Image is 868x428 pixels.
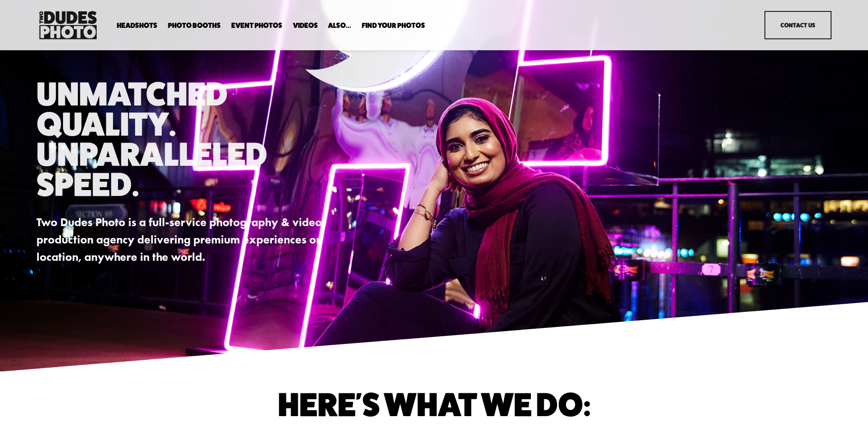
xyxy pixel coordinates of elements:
[168,22,221,29] span: Photo Booths
[362,21,425,30] a: folder dropdown
[168,21,221,30] a: folder dropdown
[764,11,832,39] a: Contact Us
[36,215,325,264] strong: Two Dudes Photo is a full-service photography & video production agency delivering premium experi...
[36,9,99,42] img: Two Dudes Photo | Headshots, Portraits &amp; Photo Booths
[231,21,282,30] a: Event Photos
[136,390,732,420] h1: Here's What We do:
[362,22,425,29] span: Find Your Photos
[328,22,351,29] span: Also...
[293,21,318,30] a: Videos
[328,21,351,30] a: folder dropdown
[117,22,157,29] span: Headshots
[117,21,157,30] a: folder dropdown
[36,79,332,199] h1: Unmatched Quality. Unparalleled Speed.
